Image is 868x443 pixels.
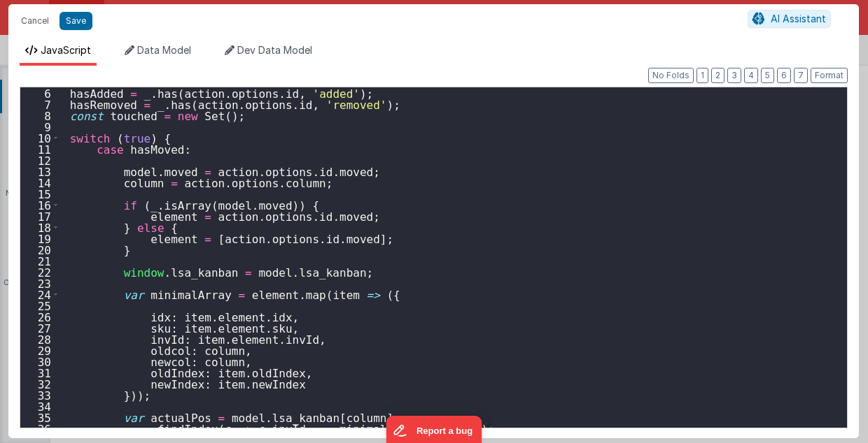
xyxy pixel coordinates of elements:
[20,121,60,132] div: 9
[20,177,60,188] div: 14
[20,400,60,412] div: 34
[20,166,60,177] div: 13
[20,289,60,300] div: 24
[59,12,92,30] button: Save
[20,412,60,423] div: 35
[711,68,724,83] button: 2
[20,311,60,322] div: 26
[794,68,808,83] button: 7
[14,11,56,31] button: Cancel
[20,199,60,210] div: 16
[137,44,191,56] span: Data Model
[648,68,694,83] button: No Folds
[20,233,60,244] div: 19
[20,87,60,99] div: 6
[237,44,312,56] span: Dev Data Model
[20,143,60,154] div: 11
[20,423,60,434] div: 36
[20,244,60,255] div: 20
[20,255,60,266] div: 21
[20,344,60,356] div: 29
[20,277,60,289] div: 23
[20,210,60,221] div: 17
[20,154,60,166] div: 12
[20,378,60,389] div: 32
[20,99,60,110] div: 7
[20,322,60,333] div: 27
[41,44,91,56] span: JavaScript
[20,110,60,121] div: 8
[20,221,60,233] div: 18
[20,389,60,400] div: 33
[20,188,60,199] div: 15
[771,13,826,24] span: AI Assistant
[696,68,708,83] button: 1
[20,300,60,311] div: 25
[20,356,60,367] div: 30
[744,68,758,83] button: 4
[727,68,741,83] button: 3
[761,68,774,83] button: 5
[20,333,60,344] div: 28
[748,10,831,28] button: AI Assistant
[20,367,60,378] div: 31
[20,266,60,277] div: 22
[20,132,60,143] div: 10
[811,68,848,83] button: Format
[777,68,791,83] button: 6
